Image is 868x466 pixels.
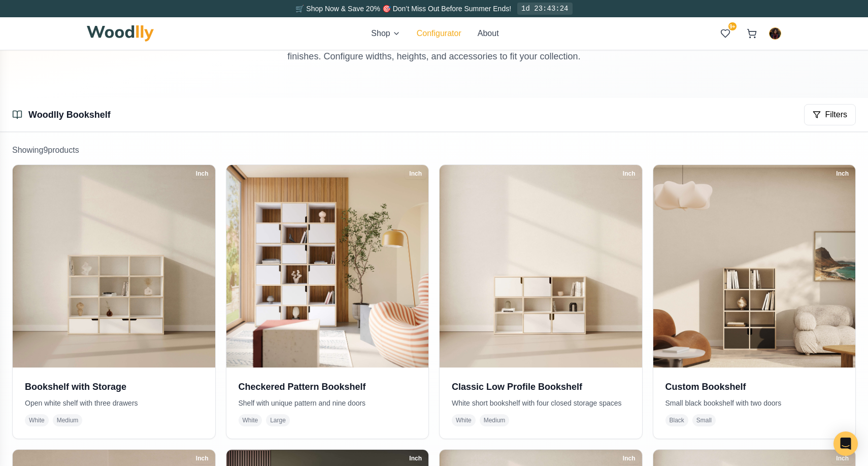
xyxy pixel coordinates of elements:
p: Small black bookshelf with two doors [665,398,844,408]
img: Classic Low Profile Bookshelf [440,165,642,368]
p: White short bookshelf with four closed storage spaces [452,398,630,408]
div: Inch [405,453,426,464]
img: Bookshelf with Storage [13,165,215,368]
span: White [239,414,262,426]
span: Small [692,414,716,426]
button: 9+ [716,24,735,43]
button: Filters [804,104,856,125]
h3: Custom Bookshelf [665,380,844,394]
h3: Bookshelf with Storage [25,380,203,394]
span: White [25,414,49,426]
div: Inch [618,168,640,179]
span: Medium [53,414,83,426]
p: Shelf with unique pattern and nine doors [239,398,417,408]
a: Woodlly Bookshelf [28,110,111,120]
span: 🛒 Shop Now & Save 20% 🎯 Don’t Miss Out Before Summer Ends! [295,5,511,13]
p: Showing 9 product s [12,144,856,156]
button: Configurator [417,27,461,40]
img: Negin [770,28,781,39]
img: Checkered Pattern Bookshelf [226,165,429,368]
p: Open white shelf with three drawers [25,398,203,408]
span: Medium [480,414,510,426]
img: Custom Bookshelf [653,165,856,368]
div: 1d 23:43:24 [517,3,572,15]
h3: Checkered Pattern Bookshelf [239,380,417,394]
div: Inch [191,453,213,464]
button: About [478,27,499,40]
div: Inch [191,168,213,179]
span: White [452,414,476,426]
button: Negin [769,27,781,40]
span: Black [665,414,688,426]
button: Shop [371,27,400,40]
span: Large [266,414,290,426]
div: Inch [405,168,426,179]
div: Inch [831,453,853,464]
span: Filters [825,109,847,121]
div: Open Intercom Messenger [833,431,858,456]
h3: Classic Low Profile Bookshelf [452,380,630,394]
div: Inch [618,453,640,464]
span: 9+ [728,22,737,30]
div: Inch [831,168,853,179]
img: Woodlly [87,25,154,42]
